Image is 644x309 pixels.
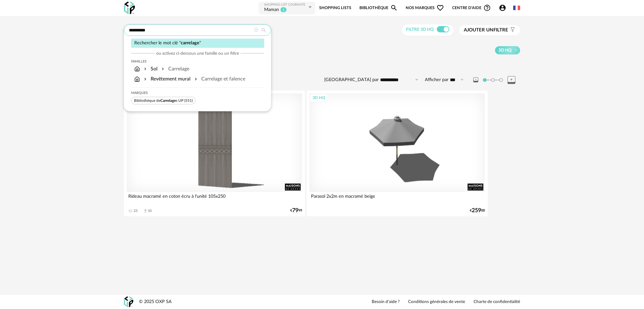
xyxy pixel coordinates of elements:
span: Bibliothèque de s UP [134,99,183,102]
a: 3D HQ Parasol 2x2m en macramé beige €25900 [307,91,488,216]
label: Afficher par [425,77,448,83]
img: fr [513,4,520,11]
sup: 1 [280,7,287,13]
span: 259 [472,208,481,213]
img: OXP [124,2,135,14]
span: Heart Outline icon [436,4,444,12]
span: 3D HQ [498,47,512,53]
img: svg+xml;base64,PHN2ZyB3aWR0aD0iMTYiIGhlaWdodD0iMTYiIHZpZXdCb3g9IjAgMCAxNiAxNiIgZmlsbD0ibm9uZSIgeG... [143,75,148,83]
a: Charte de confidentialité [474,299,520,305]
div: 10 [148,209,152,213]
div: Rechercher le mot clé " " [131,39,264,48]
span: Filter icon [508,27,515,33]
div: Rideau macramé en coton écru à l'unité 105x250 [127,192,302,205]
div: 23 [134,209,137,213]
div: Familles [131,59,264,64]
div: © 2025 OXP SA [139,299,172,305]
span: Download icon [143,208,148,213]
div: Revêtement mural [143,75,191,83]
span: Ajouter un [464,28,493,32]
div: Marques [131,91,264,95]
span: filtre [464,27,508,33]
a: BibliothèqueMagnify icon [359,1,398,15]
img: svg+xml;base64,PHN2ZyB3aWR0aD0iMTYiIGhlaWdodD0iMTciIHZpZXdCb3g9IjAgMCAxNiAxNyIgZmlsbD0ibm9uZSIgeG... [134,65,140,73]
div: € 00 [470,208,485,213]
a: Besoin d'aide ? [372,299,400,305]
span: carrelage [181,41,199,45]
span: 79 [292,208,298,213]
a: 3D HQ Rideau macramé en coton écru à l'unité 105x250 23 Download icon 10 €7999 [124,91,305,216]
button: Ajouter unfiltre Filter icon [459,25,520,35]
span: Filtre 3D HQ [406,27,434,32]
div: € 99 [290,208,302,213]
img: svg+xml;base64,PHN2ZyB3aWR0aD0iMTYiIGhlaWdodD0iMTYiIHZpZXdCb3g9IjAgMCAxNiAxNiIgZmlsbD0ibm9uZSIgeG... [143,65,148,73]
div: 3D HQ [310,94,328,102]
span: Nos marques [406,1,444,15]
div: Maman [264,7,279,13]
img: OXP [124,296,133,307]
span: Account Circle icon [499,4,506,12]
label: [GEOGRAPHIC_DATA] par [324,77,379,83]
div: Parasol 2x2m en macramé beige [309,192,485,205]
span: ou activez ci-dessous une famille ou un filtre [156,51,239,56]
a: Conditions générales de vente [408,299,465,305]
span: Carrelage [160,99,176,102]
div: Shopping List courante [264,3,307,7]
a: Shopping Lists [319,1,351,15]
div: Sol [143,65,158,73]
span: (551) [184,99,193,102]
div: 2 résultats [124,68,520,75]
span: Magnify icon [390,4,398,12]
img: svg+xml;base64,PHN2ZyB3aWR0aD0iMTYiIGhlaWdodD0iMTciIHZpZXdCb3g9IjAgMCAxNiAxNyIgZmlsbD0ibm9uZSIgeG... [134,75,140,83]
span: Account Circle icon [499,4,509,12]
span: Help Circle Outline icon [483,4,491,12]
span: Centre d'aideHelp Circle Outline icon [452,4,491,12]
